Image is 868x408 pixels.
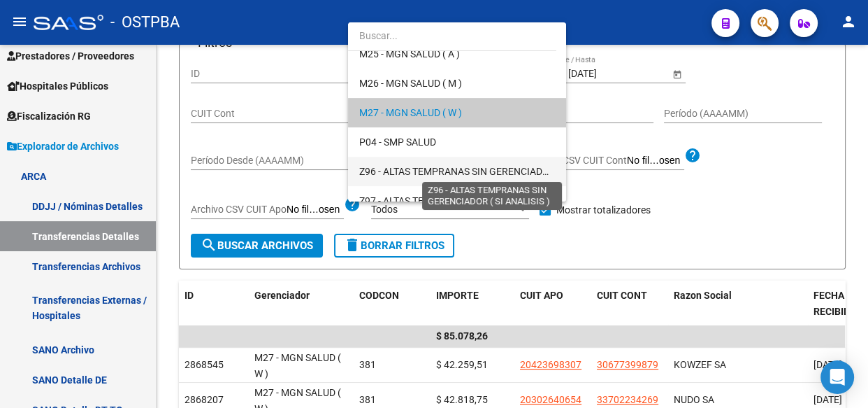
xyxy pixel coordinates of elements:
span: P04 - SMP SALUD [359,136,436,148]
span: M27 - MGN SALUD ( W ) [359,107,462,118]
div: Open Intercom Messenger [820,360,854,394]
span: Z96 - ALTAS TEMPRANAS SIN GERENCIADOR ( SI ANALISIS ) [359,166,621,177]
span: M25 - MGN SALUD ( A ) [359,48,460,59]
span: M26 - MGN SALUD ( M ) [359,78,462,89]
span: Z97 - ALTAS TEMPRANAS DEL INTERIOR [359,195,535,206]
